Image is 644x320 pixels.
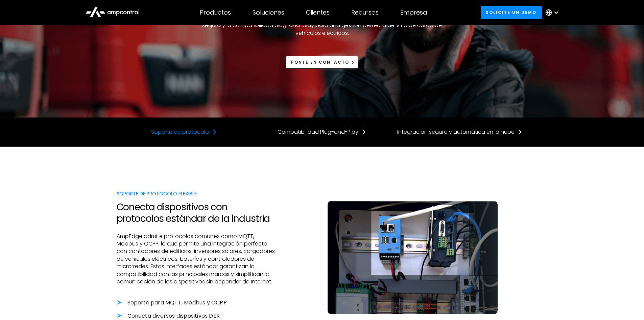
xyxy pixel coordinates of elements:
div: Soluciones [253,9,284,16]
a: Soporte de protocolo [151,128,217,136]
div: Integración segura y automática en la nube [397,128,515,136]
div: Productos [200,9,231,16]
a: Ponte en contacto [286,56,358,68]
div: Clientes [306,9,330,16]
li: Soporte para MQTT, Modbus y OCPP [117,299,277,306]
div: Empresa [400,9,427,16]
div: Ponte en contacto [291,59,349,65]
li: Conecta diversos dispositivos DER [117,312,277,320]
p: AmpEdge simplifica la integración de DER con los protocolos estándar, la comunicación segura y la... [199,14,446,37]
a: Integración segura y automática en la nube [397,128,523,136]
div: Compatibilidad Plug-and-Play [278,128,358,136]
p: AmpEdge admite protocolos comunes como MQTT, Modbus y OCPP, lo que permite una integración perfec... [117,233,277,286]
div: Soporte de protocolo flexible [117,190,277,197]
div: Soporte de protocolo [151,128,209,136]
h2: Conecta dispositivos con protocolos estándar de la industria [117,201,277,224]
a: Solicite un demo [481,6,542,19]
a: Compatibilidad Plug-and-Play [278,128,366,136]
div: Recursos [351,9,379,16]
